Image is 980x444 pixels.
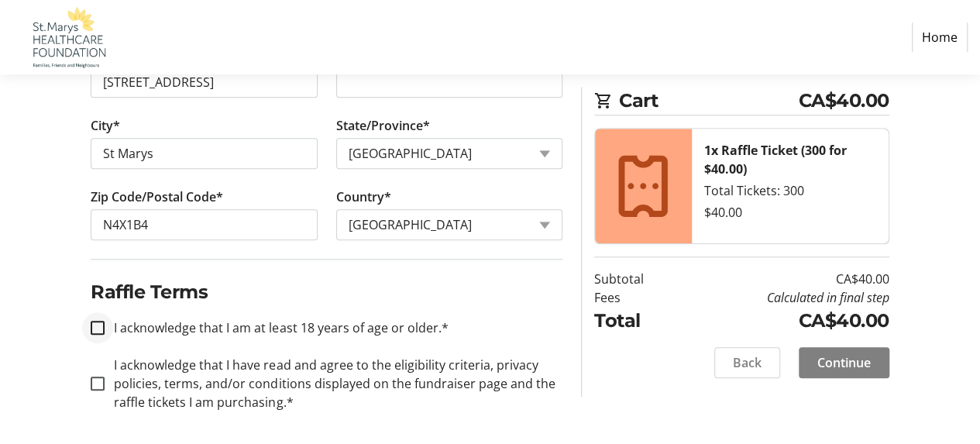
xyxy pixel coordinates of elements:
div: $40.00 [704,203,876,222]
input: Address [91,67,317,98]
span: Back [733,353,762,372]
label: Zip Code/Postal Code* [91,188,223,206]
div: Total Tickets: 300 [704,181,876,200]
label: City* [91,116,120,135]
label: I acknowledge that I am at least 18 years of age or older.* [105,318,448,337]
input: City [91,138,317,169]
img: St. Marys Healthcare Foundation's Logo [12,6,122,68]
label: I acknowledge that I have read and agree to the eligibility criteria, privacy policies, terms, an... [105,356,562,411]
label: Country* [336,188,391,206]
h2: Raffle Terms [91,278,562,306]
td: Subtotal [594,270,679,288]
label: State/Province* [336,116,430,135]
span: CA$40.00 [799,87,889,115]
strong: 1x Raffle Ticket (300 for $40.00) [704,142,847,177]
a: Home [912,22,968,52]
button: Back [714,347,780,378]
td: Total [594,307,679,335]
button: Continue [799,347,889,378]
td: CA$40.00 [679,270,889,288]
td: Calculated in final step [679,288,889,307]
input: Zip or Postal Code [91,209,317,240]
span: Cart [619,87,799,115]
td: Fees [594,288,679,307]
span: Continue [817,353,871,372]
td: CA$40.00 [679,307,889,335]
